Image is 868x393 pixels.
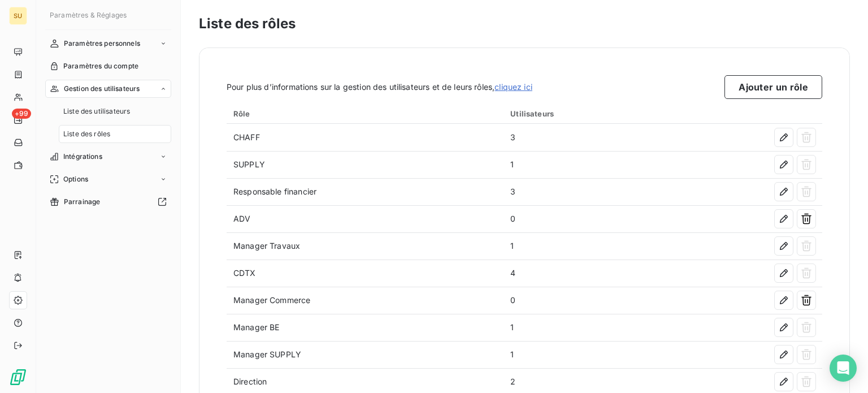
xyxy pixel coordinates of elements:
td: 1 [504,341,667,368]
td: 3 [504,178,667,205]
a: cliquez ici [494,82,532,92]
span: Pour plus d’informations sur la gestion des utilisateurs et de leurs rôles, [227,81,532,93]
div: SU [9,7,27,25]
td: Manager Commerce [227,287,504,314]
button: Ajouter un rôle [724,75,822,99]
td: 0 [504,287,667,314]
a: Paramètres du compte [45,57,171,75]
span: Liste des rôles [63,129,110,139]
td: Responsable financier [227,178,504,205]
span: Intégrations [63,152,102,162]
div: Open Intercom Messenger [830,355,857,382]
td: ADV [227,205,504,232]
a: Liste des utilisateurs [59,102,171,120]
td: 4 [504,260,667,287]
td: 1 [504,151,667,178]
td: 0 [504,205,667,232]
td: 3 [504,124,667,151]
td: SUPPLY [227,151,504,178]
td: 1 [504,314,667,341]
span: +99 [12,109,31,119]
img: Logo LeanPay [9,368,27,386]
h3: Liste des rôles [199,14,850,34]
span: Paramètres personnels [64,38,140,49]
div: Rôle [233,109,497,118]
span: Liste des utilisateurs [63,106,130,116]
td: Manager BE [227,314,504,341]
span: Parrainage [64,197,101,207]
span: Paramètres & Réglages [50,11,127,19]
a: Liste des rôles [59,125,171,143]
span: Options [63,174,88,184]
span: Gestion des utilisateurs [64,84,140,94]
div: Utilisateurs [510,109,660,118]
td: Manager Travaux [227,232,504,260]
td: Manager SUPPLY [227,341,504,368]
td: 1 [504,232,667,260]
a: Parrainage [45,193,171,211]
td: CHAFF [227,124,504,151]
span: Paramètres du compte [63,61,138,71]
td: CDTX [227,260,504,287]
